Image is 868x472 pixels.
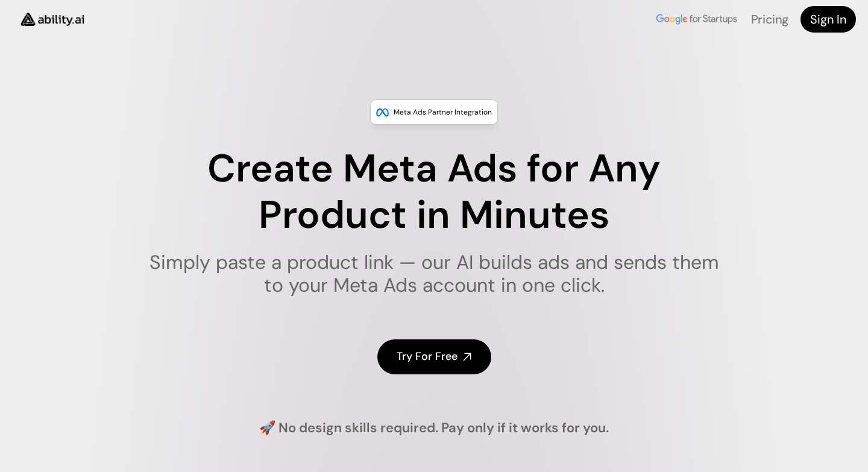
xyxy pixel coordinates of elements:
[377,339,491,374] a: Try For Free
[751,11,788,27] a: Pricing
[259,419,609,438] h4: 🚀 No design skills required. Pay only if it works for you.
[397,349,458,364] h4: Try For Free
[142,146,727,239] h1: Create Meta Ads for Any Product in Minutes
[142,251,727,297] h1: Simply paste a product link — our AI builds ads and sends them to your Meta Ads account in one cl...
[810,11,846,28] h4: Sign In
[394,106,492,118] p: Meta Ads Partner Integration
[800,6,856,33] a: Sign In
